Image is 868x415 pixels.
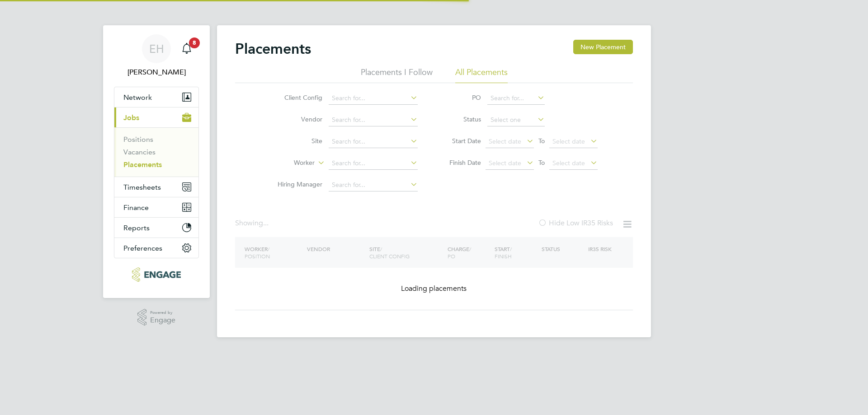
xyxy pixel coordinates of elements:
span: Preferences [123,244,162,252]
span: ... [263,219,269,228]
li: Placements I Follow [361,67,433,83]
div: Showing [235,219,270,228]
button: Jobs [114,107,198,127]
span: Select date [552,137,585,145]
span: Timesheets [123,183,161,191]
a: Powered byEngage [137,309,176,326]
label: Vendor [270,115,322,123]
span: EH [149,43,164,55]
li: All Placements [455,67,508,83]
span: To [536,135,547,147]
span: Reports [123,224,150,232]
input: Search for... [329,157,418,170]
button: Timesheets [114,177,198,197]
input: Search for... [329,179,418,191]
span: Finance [123,203,149,212]
nav: Main navigation [103,25,210,298]
button: New Placement [573,40,633,54]
span: Jobs [123,113,139,122]
label: Start Date [440,137,481,145]
input: Search for... [329,92,418,105]
span: Select date [489,159,521,167]
a: Positions [123,135,153,144]
button: Finance [114,197,198,217]
button: Network [114,87,198,107]
input: Select one [487,114,545,126]
span: Network [123,93,152,102]
input: Search for... [329,114,418,126]
button: Preferences [114,238,198,258]
a: Placements [123,160,162,169]
label: Status [440,115,481,123]
span: Select date [552,159,585,167]
label: Finish Date [440,159,481,167]
input: Search for... [487,92,545,105]
span: Ella Hales [114,67,199,78]
button: Reports [114,218,198,238]
img: xede-logo-retina.png [132,267,180,282]
input: Search for... [329,135,418,148]
span: 8 [189,37,200,48]
a: Vacancies [123,148,156,156]
label: Hiring Manager [270,180,322,188]
span: Select date [489,137,521,145]
label: Worker [263,159,315,168]
label: Client Config [270,93,322,102]
span: Powered by [150,309,175,317]
span: To [536,157,547,168]
label: PO [440,93,481,102]
a: 8 [178,34,196,63]
h2: Placements [235,40,311,58]
a: EH[PERSON_NAME] [114,34,199,78]
label: Hide Low IR35 Risks [538,219,613,228]
span: Engage [150,317,175,324]
div: Jobs [114,127,198,177]
a: Go to home page [114,267,199,282]
label: Site [270,137,322,145]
